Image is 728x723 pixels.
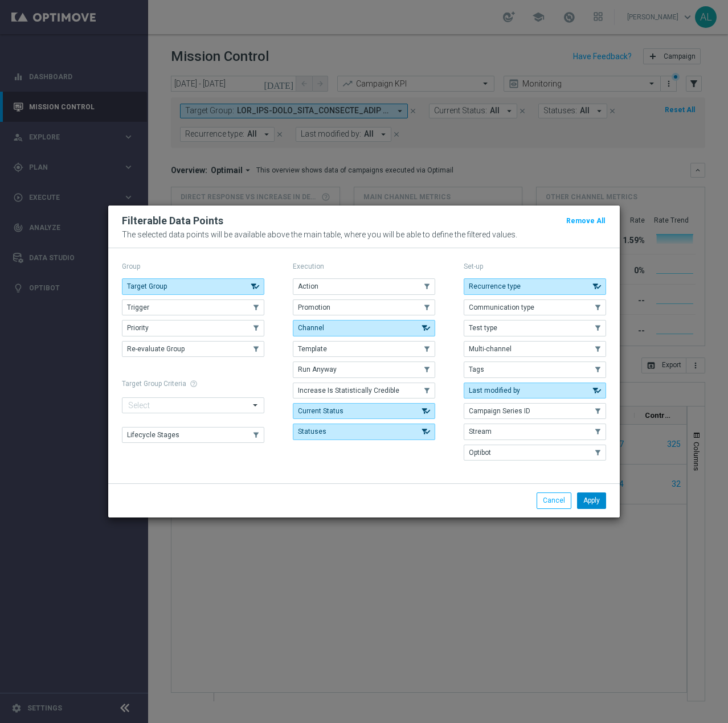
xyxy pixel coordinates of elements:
button: Cancel [537,492,571,508]
span: Optibot [469,449,491,457]
button: Channel [293,320,435,336]
span: Template [298,345,327,353]
button: Priority [122,320,264,336]
button: Optibot [464,445,606,461]
span: Statuses [298,428,326,436]
button: Run Anyway [293,362,435,377]
span: Current Status [298,407,343,415]
span: Run Anyway [298,365,337,373]
button: Test type [464,320,606,336]
button: Communication type [464,299,606,315]
span: Stream [469,428,492,436]
span: Test type [469,324,497,332]
span: Multi-channel [469,345,512,353]
span: Tags [469,365,484,373]
button: Lifecycle Stages [122,427,264,443]
h2: Filterable Data Points [122,214,223,228]
button: Remove All [565,215,606,227]
span: Campaign Series ID [469,407,530,415]
span: Target Group [127,282,167,290]
button: Last modified by [464,383,606,399]
button: Trigger [122,299,264,315]
button: Multi-channel [464,341,606,357]
button: Target Group [122,278,264,294]
button: Apply [577,492,606,508]
button: Template [293,341,435,357]
button: Current Status [293,403,435,419]
p: The selected data points will be available above the main table, where you will be able to define... [122,230,606,239]
span: Trigger [127,303,149,311]
span: Priority [127,324,149,332]
button: Increase Is Statistically Credible [293,383,435,399]
span: Action [298,282,318,290]
span: Recurrence type [469,282,521,290]
span: Last modified by [469,387,520,395]
p: Set-up [464,262,606,271]
p: Execution [293,262,435,271]
span: help_outline [190,380,198,388]
button: Statuses [293,424,435,439]
span: Channel [298,324,324,332]
span: Communication type [469,303,534,311]
button: Recurrence type [464,278,606,294]
button: Stream [464,424,606,439]
button: Re-evaluate Group [122,341,264,357]
span: Increase Is Statistically Credible [298,387,399,395]
button: Promotion [293,299,435,315]
p: Group [122,262,264,271]
button: Campaign Series ID [464,403,606,419]
span: Lifecycle Stages [127,431,179,439]
h1: Target Group Criteria [122,380,264,388]
span: Promotion [298,303,330,311]
button: Tags [464,362,606,377]
button: Action [293,278,435,294]
span: Re-evaluate Group [127,345,185,353]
